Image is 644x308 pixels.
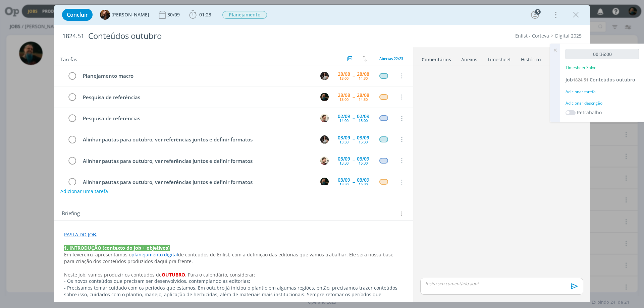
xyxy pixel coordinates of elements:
[111,12,149,17] span: [PERSON_NAME]
[359,161,368,165] div: 15:30
[222,11,267,19] button: Planejamento
[320,72,329,80] img: C
[363,56,367,62] img: arrow-down-up.svg
[80,114,314,123] div: Pesquisa de referências
[359,98,368,101] div: 14:30
[339,161,348,165] div: 13:30
[357,93,369,98] div: 28/08
[359,182,368,186] div: 15:30
[64,251,131,258] span: Em fevereiro, apresentamos o
[573,77,588,83] span: 1824.51
[319,92,329,102] button: M
[185,271,255,278] span: . Para o calendário, considerar:
[353,73,355,78] span: --
[566,65,597,71] p: Timesheet Salvo!
[521,53,541,63] a: Histórico
[421,53,451,63] a: Comentários
[530,9,540,20] button: 5
[357,114,369,119] div: 02/09
[339,182,348,186] div: 13:30
[359,76,368,80] div: 14:30
[319,156,329,166] button: G
[357,178,369,182] div: 03/09
[320,93,329,101] img: M
[339,76,348,80] div: 13:00
[319,71,329,81] button: C
[64,271,162,278] span: Neste job, vamos produzir os conteúdos de
[80,93,314,102] div: Pesquisa de referências
[80,157,314,165] div: Alinhar pautas para outubro, ver referências juntos e definir formatos
[199,11,211,18] span: 01:23
[64,278,403,285] p: - Os novos conteúdos que precisam ser desenvolvidos, contemplando as editorias;
[555,33,582,39] a: Digital 2025
[62,33,84,40] span: 1824.51
[222,11,267,19] span: Planejamento
[339,119,348,122] div: 14:00
[566,100,639,106] div: Adicionar descrição
[577,109,602,116] label: Retrabalho
[319,113,329,123] button: G
[319,134,329,144] button: C
[338,114,350,119] div: 02/09
[353,137,355,142] span: --
[461,56,477,63] div: Anexos
[80,72,314,80] div: Planejamento macro
[67,12,88,17] span: Concluir
[353,116,355,121] span: --
[339,98,348,101] div: 13:00
[320,157,329,165] img: G
[100,10,149,20] button: T[PERSON_NAME]
[64,251,395,264] span: de conteúdos de Enlist, com a definição das editorias que vamos trabalhar. Ele será nossa base pa...
[62,9,93,21] button: Concluir
[60,55,77,63] span: Tarefas
[64,231,97,238] a: PASTA DO JOB.
[566,76,635,83] a: Job1824.51Conteúdos outubro
[86,28,363,44] div: Conteúdos outubro
[357,72,369,76] div: 28/08
[80,135,314,144] div: Alinhar pautas para outubro, ver referências juntos e definir formatos
[535,9,541,15] div: 5
[566,89,639,95] div: Adicionar tarefa
[100,10,110,20] img: T
[319,177,329,187] button: M
[320,114,329,122] img: G
[338,157,350,161] div: 03/09
[187,9,213,20] button: 01:23
[357,157,369,161] div: 03/09
[359,140,368,144] div: 15:30
[62,209,80,218] span: Briefing
[338,135,350,140] div: 03/09
[320,178,329,186] img: M
[359,119,368,122] div: 15:00
[339,140,348,144] div: 13:30
[320,135,329,144] img: C
[131,251,178,258] a: planejamento digital
[338,93,350,98] div: 28/08
[353,180,355,184] span: --
[379,56,403,61] span: Abertas 22/23
[338,178,350,182] div: 03/09
[515,33,549,39] a: Enlist - Corteva
[54,5,590,302] div: dialog
[64,245,170,251] strong: 1. INTRODUÇÃO (contexto do job + objetivos)
[590,76,635,83] span: Conteúdos outubro
[353,158,355,163] span: --
[60,185,108,197] button: Adicionar uma tarefa
[353,95,355,99] span: --
[487,53,511,63] a: Timesheet
[80,178,314,186] div: Alinhar pautas para outubro, ver referências juntos e definir formatos
[162,271,185,278] strong: OUTUBRO
[338,72,350,76] div: 28/08
[167,12,181,17] div: 30/09
[357,135,369,140] div: 03/09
